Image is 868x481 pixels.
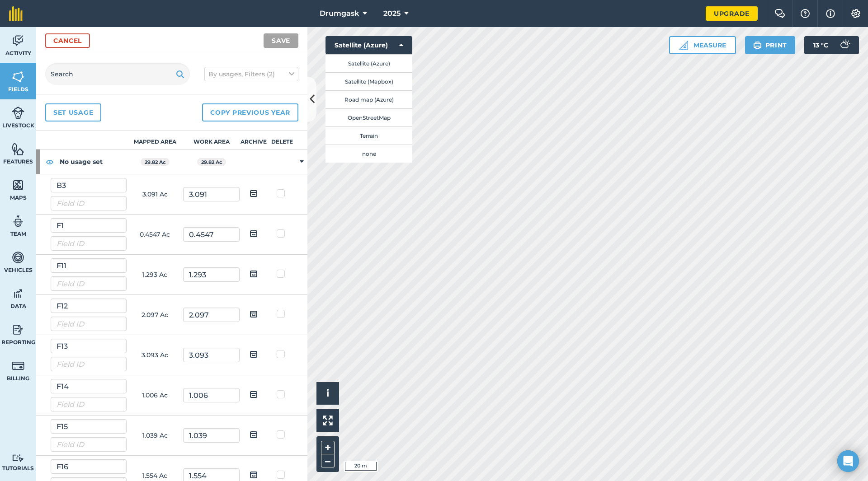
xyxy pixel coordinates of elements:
input: Field ID [51,317,127,331]
span: Drumgask [320,8,359,19]
button: Satellite (Azure) [325,54,412,72]
input: Field ID [51,196,127,210]
img: svg+xml;base64,PHN2ZyB4bWxucz0iaHR0cDovL3d3dy53My5vcmcvMjAwMC9zdmciIHdpZHRoPSIxOSIgaGVpZ2h0PSIyNC... [176,69,184,79]
img: svg+xml;base64,PD94bWwgdmVyc2lvbj0iMS4wIiBlbmNvZGluZz0idXRmLTgiPz4KPCEtLSBHZW5lcmF0b3I6IEFkb2JlIE... [12,454,24,462]
img: Two speech bubbles overlapping with the left bubble in the forefront [774,9,785,18]
input: Field ID [51,236,127,251]
td: 0.4547 Ac [127,215,183,255]
td: 2.097 Ac [127,295,183,335]
a: Set usage [45,103,101,121]
td: 1.006 Ac [127,375,183,416]
img: svg+xml;base64,PD94bWwgdmVyc2lvbj0iMS4wIiBlbmNvZGluZz0idXRmLTgiPz4KPCEtLSBHZW5lcmF0b3I6IEFkb2JlIE... [835,36,854,54]
img: svg+xml;base64,PHN2ZyB4bWxucz0iaHR0cDovL3d3dy53My5vcmcvMjAwMC9zdmciIHdpZHRoPSI1NiIgaGVpZ2h0PSI2MC... [12,142,24,156]
img: svg+xml;base64,PHN2ZyB4bWxucz0iaHR0cDovL3d3dy53My5vcmcvMjAwMC9zdmciIHdpZHRoPSIxOCIgaGVpZ2h0PSIyNC... [250,228,258,239]
a: Upgrade [706,6,758,21]
input: Field ID [51,397,127,411]
img: A cog icon [850,9,861,18]
button: Copy previous year [202,103,298,121]
td: 1.039 Ac [127,416,183,456]
img: fieldmargin Logo [9,6,23,21]
img: svg+xml;base64,PD94bWwgdmVyc2lvbj0iMS4wIiBlbmNvZGluZz0idXRmLTgiPz4KPCEtLSBHZW5lcmF0b3I6IEFkb2JlIE... [12,34,24,47]
img: svg+xml;base64,PHN2ZyB4bWxucz0iaHR0cDovL3d3dy53My5vcmcvMjAwMC9zdmciIHdpZHRoPSI1NiIgaGVpZ2h0PSI2MC... [12,70,24,84]
strong: No usage set [60,149,127,174]
button: By usages, Filters (2) [204,67,298,81]
img: svg+xml;base64,PD94bWwgdmVyc2lvbj0iMS4wIiBlbmNvZGluZz0idXRmLTgiPz4KPCEtLSBHZW5lcmF0b3I6IEFkb2JlIE... [12,359,24,373]
img: svg+xml;base64,PHN2ZyB4bWxucz0iaHR0cDovL3d3dy53My5vcmcvMjAwMC9zdmciIHdpZHRoPSI1NiIgaGVpZ2h0PSI2MC... [12,178,24,192]
td: 3.093 Ac [127,335,183,375]
button: Save [264,33,298,48]
div: Open Intercom Messenger [837,450,859,472]
img: svg+xml;base64,PHN2ZyB4bWxucz0iaHR0cDovL3d3dy53My5vcmcvMjAwMC9zdmciIHdpZHRoPSIxOCIgaGVpZ2h0PSIyNC... [250,308,258,319]
button: + [321,441,335,454]
button: none [325,145,412,163]
img: svg+xml;base64,PD94bWwgdmVyc2lvbj0iMS4wIiBlbmNvZGluZz0idXRmLTgiPz4KPCEtLSBHZW5lcmF0b3I6IEFkb2JlIE... [12,287,24,300]
button: Print [745,36,796,54]
button: Satellite (Mapbox) [325,72,412,90]
button: – [321,454,335,467]
strong: 29.82 Ac [145,159,166,165]
img: svg+xml;base64,PD94bWwgdmVyc2lvbj0iMS4wIiBlbmNvZGluZz0idXRmLTgiPz4KPCEtLSBHZW5lcmF0b3I6IEFkb2JlIE... [12,251,24,264]
th: Archive [240,131,268,149]
td: 3.091 Ac [127,174,183,215]
td: 1.293 Ac [127,255,183,295]
img: svg+xml;base64,PHN2ZyB4bWxucz0iaHR0cDovL3d3dy53My5vcmcvMjAwMC9zdmciIHdpZHRoPSIxOCIgaGVpZ2h0PSIyNC... [250,469,258,480]
button: Measure [669,36,736,54]
img: svg+xml;base64,PD94bWwgdmVyc2lvbj0iMS4wIiBlbmNvZGluZz0idXRmLTgiPz4KPCEtLSBHZW5lcmF0b3I6IEFkb2JlIE... [12,215,24,228]
button: i [316,382,339,405]
strong: 29.82 Ac [201,159,222,165]
button: Road map (Azure) [325,90,412,108]
input: Field ID [51,357,127,371]
span: 2025 [383,8,401,19]
img: svg+xml;base64,PD94bWwgdmVyc2lvbj0iMS4wIiBlbmNvZGluZz0idXRmLTgiPz4KPCEtLSBHZW5lcmF0b3I6IEFkb2JlIE... [12,106,24,120]
img: svg+xml;base64,PHN2ZyB4bWxucz0iaHR0cDovL3d3dy53My5vcmcvMjAwMC9zdmciIHdpZHRoPSIxOCIgaGVpZ2h0PSIyNC... [250,268,258,279]
img: Four arrows, one pointing top left, one top right, one bottom right and the last bottom left [323,416,333,425]
img: svg+xml;base64,PHN2ZyB4bWxucz0iaHR0cDovL3d3dy53My5vcmcvMjAwMC9zdmciIHdpZHRoPSIxOCIgaGVpZ2h0PSIyNC... [250,349,258,360]
img: svg+xml;base64,PHN2ZyB4bWxucz0iaHR0cDovL3d3dy53My5vcmcvMjAwMC9zdmciIHdpZHRoPSIxOCIgaGVpZ2h0PSIyNC... [250,389,258,400]
input: Search [45,63,190,85]
th: Mapped area [127,131,183,149]
button: Terrain [325,126,412,145]
img: svg+xml;base64,PHN2ZyB4bWxucz0iaHR0cDovL3d3dy53My5vcmcvMjAwMC9zdmciIHdpZHRoPSIxNyIgaGVpZ2h0PSIxNy... [826,8,835,19]
span: 13 ° C [813,36,828,54]
img: svg+xml;base64,PHN2ZyB4bWxucz0iaHR0cDovL3d3dy53My5vcmcvMjAwMC9zdmciIHdpZHRoPSIxOCIgaGVpZ2h0PSIyNC... [46,156,54,167]
img: svg+xml;base64,PHN2ZyB4bWxucz0iaHR0cDovL3d3dy53My5vcmcvMjAwMC9zdmciIHdpZHRoPSIxOCIgaGVpZ2h0PSIyNC... [250,188,258,199]
span: i [326,388,329,399]
img: svg+xml;base64,PD94bWwgdmVyc2lvbj0iMS4wIiBlbmNvZGluZz0idXRmLTgiPz4KPCEtLSBHZW5lcmF0b3I6IEFkb2JlIE... [12,323,24,336]
button: Satellite (Azure) [325,36,412,54]
img: svg+xml;base64,PHN2ZyB4bWxucz0iaHR0cDovL3d3dy53My5vcmcvMjAwMC9zdmciIHdpZHRoPSIxOCIgaGVpZ2h0PSIyNC... [250,429,258,440]
input: Field ID [51,437,127,452]
th: Delete [268,131,297,149]
button: OpenStreetMap [325,108,412,126]
img: A question mark icon [800,9,811,18]
a: Cancel [45,33,90,48]
input: Field ID [51,276,127,291]
img: Ruler icon [679,41,688,50]
th: Work area [183,131,240,149]
img: svg+xml;base64,PHN2ZyB4bWxucz0iaHR0cDovL3d3dy53My5vcmcvMjAwMC9zdmciIHdpZHRoPSIxOSIgaGVpZ2h0PSIyNC... [753,40,762,51]
button: 13 °C [804,36,859,54]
